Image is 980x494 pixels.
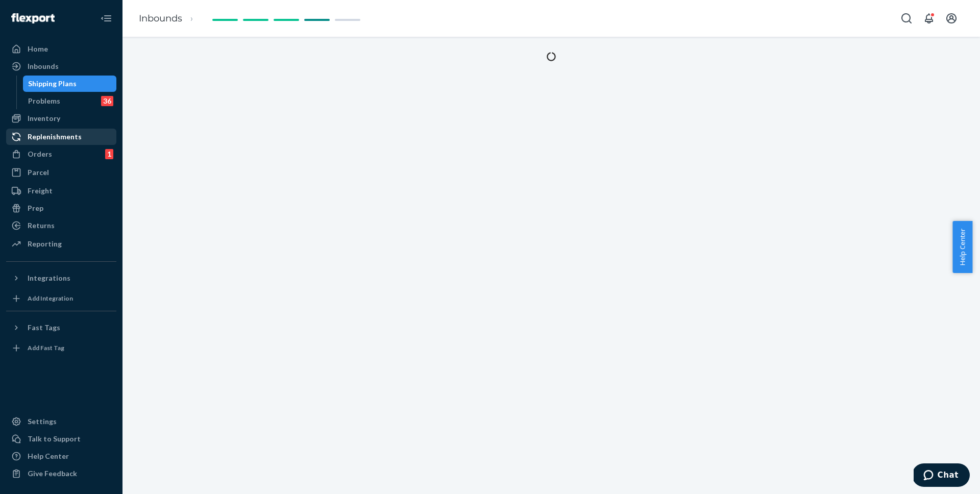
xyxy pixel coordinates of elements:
[6,413,116,430] a: Settings
[28,220,55,231] div: Returns
[28,294,73,303] div: Add Integration
[28,61,59,71] div: Inbounds
[6,200,116,216] a: Prep
[28,323,60,333] div: Fast Tags
[6,58,116,75] a: Inbounds
[28,416,57,427] div: Settings
[28,167,49,178] div: Parcel
[6,217,116,234] a: Returns
[6,340,116,356] a: Add Fast Tag
[6,465,116,482] button: Give Feedback
[28,96,60,106] div: Problems
[952,221,972,273] button: Help Center
[28,79,77,89] div: Shipping Plans
[6,183,116,199] a: Freight
[6,431,116,447] button: Talk to Support
[6,290,116,307] a: Add Integration
[28,239,62,249] div: Reporting
[6,319,116,336] button: Fast Tags
[139,13,182,24] a: Inbounds
[28,451,69,461] div: Help Center
[131,4,210,34] ol: breadcrumbs
[23,76,117,92] a: Shipping Plans
[914,463,970,489] iframe: Opens a widget where you can chat to one of our agents
[105,149,113,159] div: 1
[6,448,116,464] a: Help Center
[28,113,60,123] div: Inventory
[6,236,116,252] a: Reporting
[28,132,82,142] div: Replenishments
[6,270,116,286] button: Integrations
[23,93,117,109] a: Problems36
[6,129,116,145] a: Replenishments
[919,8,939,29] button: Open notifications
[28,273,70,283] div: Integrations
[28,149,52,159] div: Orders
[11,13,55,23] img: Flexport logo
[941,8,962,29] button: Open account menu
[28,468,77,479] div: Give Feedback
[101,96,113,106] div: 36
[28,44,48,54] div: Home
[6,146,116,162] a: Orders1
[28,434,81,444] div: Talk to Support
[6,41,116,57] a: Home
[6,110,116,127] a: Inventory
[6,164,116,181] a: Parcel
[96,8,116,29] button: Close Navigation
[28,343,64,352] div: Add Fast Tag
[28,186,53,196] div: Freight
[896,8,917,29] button: Open Search Box
[28,203,43,213] div: Prep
